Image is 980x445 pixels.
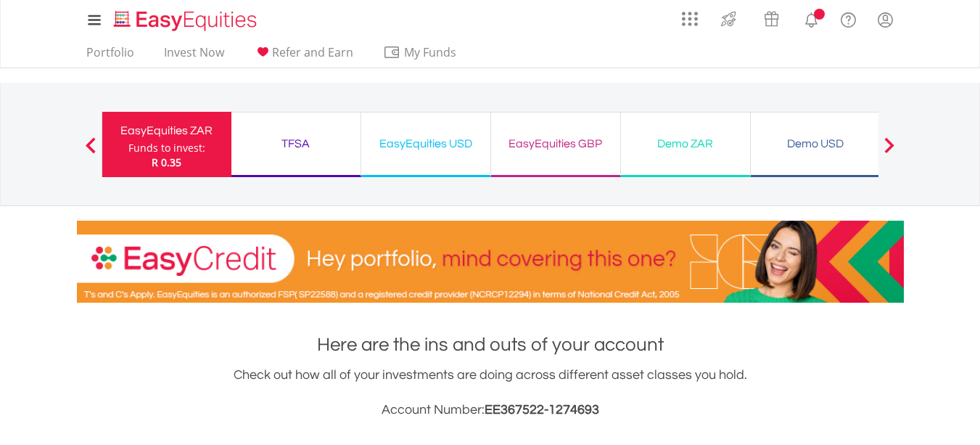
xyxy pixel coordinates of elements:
img: EasyCredit Promotion Banner [77,221,904,303]
div: EasyEquities GBP [500,134,612,154]
span: R 0.35 [152,155,181,169]
div: Check out how all of your investments are doing across different asset classes you hold. [77,365,904,420]
a: My Profile [867,4,904,36]
a: Vouchers [750,4,793,30]
div: EasyEquities USD [370,134,482,154]
div: TFSA [240,134,352,154]
button: Next [875,144,904,159]
div: EasyEquities ZAR [111,121,223,141]
h1: Here are the ins and outs of your account [77,332,904,358]
a: Home page [108,4,263,33]
div: Demo USD [759,134,871,154]
span: Refer and Earn [272,44,353,60]
a: Portfolio [81,45,140,68]
div: Funds to invest: [128,141,205,155]
a: AppsGrid [672,4,707,27]
span: EE367522-1274693 [485,403,599,417]
div: Demo ZAR [630,134,741,154]
button: Previous [76,144,105,159]
a: Invest Now [158,45,230,68]
h3: Account Number: [77,400,904,420]
img: EasyEquities_Logo.png [111,9,263,33]
span: My Funds [383,43,478,62]
img: vouchers-v2.svg [759,7,783,30]
img: grid-menu-icon.svg [682,11,698,27]
img: thrive-v2.svg [717,7,741,30]
a: Refer and Earn [248,45,359,68]
a: Notifications [793,4,830,33]
a: FAQ's and Support [830,4,867,33]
